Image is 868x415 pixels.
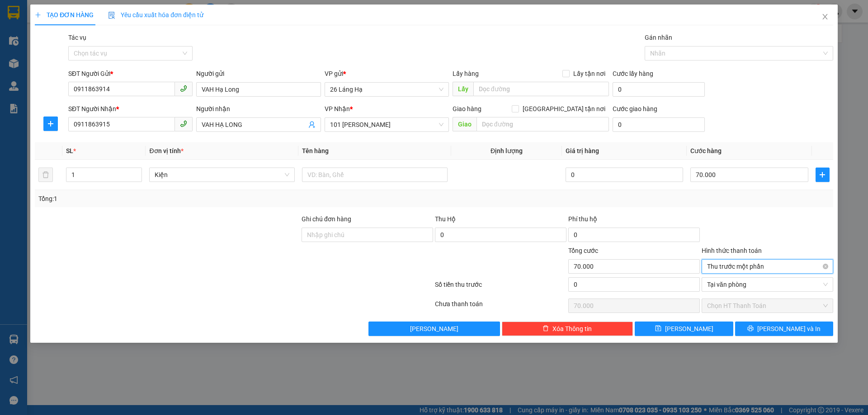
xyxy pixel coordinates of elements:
span: Kiện [155,168,289,182]
button: save[PERSON_NAME] [635,322,733,336]
label: Hình thức thanh toán [702,247,762,254]
span: printer [747,325,754,332]
input: Dọc đường [473,82,609,96]
img: icon [108,12,115,19]
input: 0 [566,168,683,182]
span: Định lượng [491,147,523,154]
button: plus [816,168,830,182]
span: Tổng cước [568,247,598,254]
input: Ghi chú đơn hàng [302,228,433,242]
span: Lấy [453,82,473,96]
span: SL [66,147,73,154]
span: [PERSON_NAME] [665,324,713,334]
span: Tại văn phòng [707,278,828,291]
span: [GEOGRAPHIC_DATA] tận nơi [519,104,609,114]
label: Tác vụ [68,34,86,41]
span: [PERSON_NAME] và In [757,324,821,334]
span: Lấy tận nơi [570,69,609,79]
span: phone [180,120,187,127]
div: Phí thu hộ [568,214,700,228]
span: VP Nhận [325,105,350,112]
div: Chưa thanh toán [434,299,567,315]
button: plus [43,117,58,131]
div: SĐT Người Gửi [68,69,193,79]
div: Người gửi [196,69,321,79]
label: Cước giao hàng [613,105,657,112]
span: Thu trước một phần [707,260,828,273]
span: Cước hàng [690,147,722,154]
span: Giá trị hàng [566,147,599,154]
input: 0 [568,277,700,292]
span: 26 Láng Hạ [330,83,443,96]
span: save [655,325,661,332]
button: deleteXóa Thông tin [502,322,633,336]
label: Ghi chú đơn hàng [302,215,351,223]
span: Chọn HT Thanh Toán [707,299,828,312]
div: Người nhận [196,104,321,114]
span: plus [44,120,57,127]
span: 101 Nguyễn Văn Cừ [330,118,443,131]
div: Tổng: 1 [38,194,335,204]
span: Đơn vị tính [149,147,183,154]
div: SĐT Người Nhận [68,104,193,114]
input: VD: Bàn, Ghế [302,168,448,182]
button: delete [38,168,53,182]
input: Cước lấy hàng [613,82,705,97]
input: Cước giao hàng [613,117,705,132]
span: plus [35,12,41,18]
span: Lấy hàng [453,70,479,77]
button: [PERSON_NAME] [368,322,500,336]
span: delete [542,325,549,332]
span: user-add [308,121,316,128]
label: Số tiền thu trước [435,281,482,288]
span: Giao [453,117,476,131]
span: Giao hàng [453,105,481,112]
span: Xóa Thông tin [552,324,592,334]
input: Dọc đường [476,117,609,131]
button: printer[PERSON_NAME] và In [735,322,833,336]
span: phone [180,85,187,92]
label: Gán nhãn [645,34,672,41]
span: plus [816,171,829,178]
button: Close [812,5,838,30]
span: Yêu cầu xuất hóa đơn điện tử [108,11,203,19]
div: VP gửi [325,69,449,79]
span: Thu Hộ [435,215,456,223]
span: Tên hàng [302,147,329,154]
span: TẠO ĐƠN HÀNG [35,11,94,19]
label: Cước lấy hàng [613,70,653,77]
span: [PERSON_NAME] [410,324,458,334]
span: close [821,13,829,20]
span: close-circle [823,264,828,269]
